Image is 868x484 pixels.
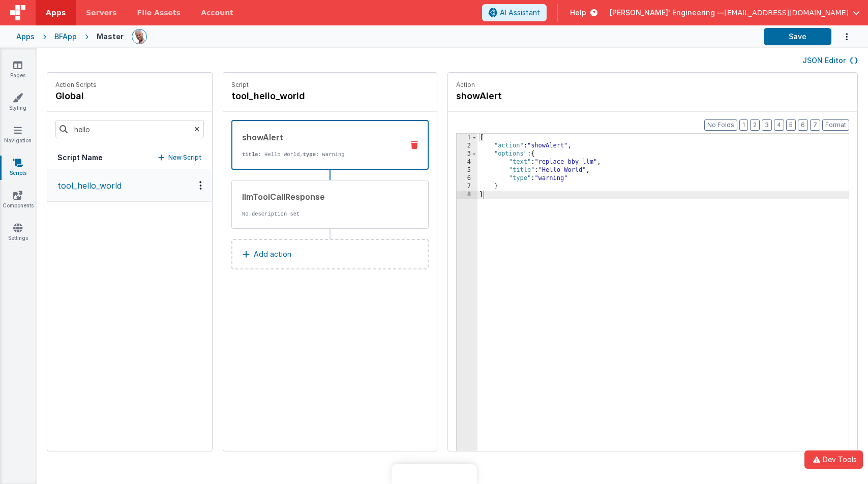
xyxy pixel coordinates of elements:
span: File Assets [137,8,181,18]
p: Action [456,81,849,89]
button: 1 [739,119,748,131]
h4: showAlert [456,89,609,103]
span: Help [570,8,586,18]
p: Action Scripts [55,81,97,89]
button: 4 [774,119,784,131]
button: 3 [762,119,772,131]
span: AI Assistant [500,8,540,18]
p: No description set [242,210,396,218]
h4: tool_hello_world [231,89,384,103]
button: JSON Editor [802,55,858,66]
h5: Script Name [57,153,103,163]
div: Options [193,181,208,190]
button: Options [831,26,852,47]
p: Add action [254,248,291,260]
span: Apps [46,8,66,18]
button: New Script [158,153,202,163]
p: Script [231,81,429,89]
div: showAlert [242,131,395,143]
strong: type [303,152,316,158]
button: 7 [810,119,820,131]
p: : Hello World, : warning [242,150,395,159]
div: 8 [457,191,477,199]
button: Add action [231,239,429,269]
span: Servers [86,8,116,18]
img: 11ac31fe5dc3d0eff3fbbbf7b26fa6e1 [132,29,146,44]
button: 2 [750,119,760,131]
div: 6 [457,174,477,183]
strong: title [242,152,258,158]
div: 3 [457,150,477,158]
div: BFApp [54,32,77,42]
span: [PERSON_NAME]' Engineering — [610,8,724,18]
div: 7 [457,183,477,191]
div: 2 [457,142,477,150]
button: 5 [786,119,796,131]
div: 1 [457,134,477,142]
button: tool_hello_world [47,169,212,202]
button: 6 [798,119,808,131]
button: [PERSON_NAME]' Engineering — [EMAIL_ADDRESS][DOMAIN_NAME] [610,8,860,18]
input: Search scripts [55,120,204,138]
div: Apps [16,32,35,42]
button: No Folds [704,119,737,131]
div: 4 [457,158,477,166]
button: Format [822,119,849,131]
div: llmToolCallResponse [242,191,396,203]
button: AI Assistant [482,4,547,21]
p: New Script [168,153,202,163]
button: Save [764,28,831,45]
div: Master [97,32,124,42]
div: 5 [457,166,477,174]
button: Dev Tools [804,450,863,469]
span: [EMAIL_ADDRESS][DOMAIN_NAME] [724,8,849,18]
h4: global [55,89,97,103]
p: tool_hello_world [51,179,122,192]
